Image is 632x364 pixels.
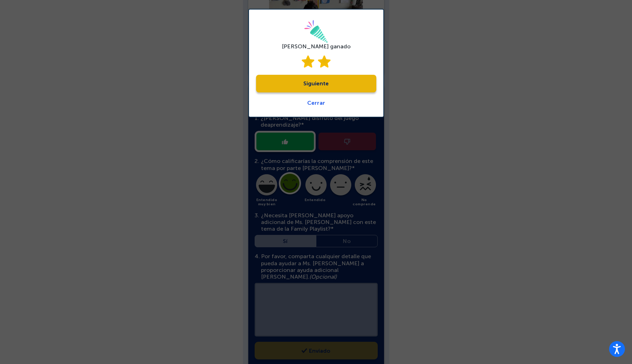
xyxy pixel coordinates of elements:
[304,20,328,43] img: celebrate
[302,55,314,68] img: star
[318,55,330,68] img: star
[307,99,325,106] a: Cerrar
[256,75,376,92] a: Siguiente
[282,43,351,50] div: [PERSON_NAME] ganado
